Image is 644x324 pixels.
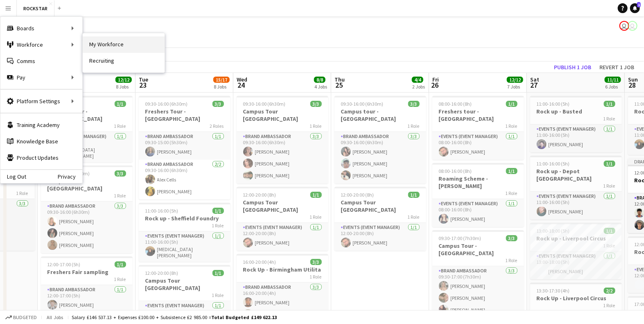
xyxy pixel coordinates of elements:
[334,199,426,213] h3: Campus Tour [GEOGRAPHIC_DATA]
[439,101,472,107] span: 08:00-16:00 (8h)
[432,266,524,318] app-card-role: Brand Ambassador3/309:30-17:00 (7h30m)[PERSON_NAME][PERSON_NAME][PERSON_NAME]
[432,163,524,227] app-job-card: 08:00-16:00 (8h)1/1Roaming Scheme - [PERSON_NAME]1 RoleEvents (Event Manager)1/108:00-16:00 (8h)[...
[115,101,126,107] span: 1/1
[139,96,230,199] app-job-card: 09:30-16:00 (6h30m)3/3Freshers Tour - [GEOGRAPHIC_DATA]2 RolesBrand Ambassador1/109:30-15:00 (5h3...
[310,274,322,280] span: 1 Role
[604,288,615,294] span: 2/2
[72,314,277,320] div: Salary £146 537.13 + Expenses £100.00 + Subsistence £2 985.00 =
[235,80,247,90] span: 24
[138,80,148,90] span: 23
[432,242,524,257] h3: Campus Tour - [GEOGRAPHIC_DATA]
[310,214,322,220] span: 1 Role
[432,76,439,83] span: Fri
[530,96,622,152] app-job-card: 11:00-16:00 (5h)1/1Rock up - Busted1 RoleEvents (Event Manager)1/111:00-16:00 (5h)[PERSON_NAME]
[41,268,133,276] h3: Freshers Fair sampling
[41,96,133,162] app-job-card: 08:00-16:00 (8h)1/1Freshers tour - [GEOGRAPHIC_DATA]1 RoleEvents (Event Manager)1/108:00-16:00 (8...
[212,292,224,298] span: 1 Role
[310,192,322,198] span: 1/1
[507,84,523,90] div: 7 Jobs
[4,313,38,322] button: Budgeted
[439,235,481,241] span: 09:30-17:00 (7h30m)
[58,173,82,180] a: Privacy
[506,235,517,241] span: 3/3
[139,132,230,160] app-card-role: Brand Ambassador1/109:30-15:00 (5h30m)[PERSON_NAME]
[530,168,622,182] h3: Rock up - Depot [GEOGRAPHIC_DATA]
[627,80,638,90] span: 28
[314,84,327,90] div: 4 Jobs
[237,96,328,184] app-job-card: 09:30-16:00 (6h30m)3/3Campus Tour [GEOGRAPHIC_DATA]1 RoleBrand Ambassador3/309:30-16:00 (6h30m)[P...
[0,53,82,69] a: Comms
[41,165,133,253] app-job-card: 09:30-16:00 (6h30m)3/3Campus Tour [GEOGRAPHIC_DATA]1 RoleBrand Ambassador3/309:30-16:00 (6h30m)[P...
[237,76,247,83] span: Wed
[537,288,570,294] span: 13:30-17:30 (4h)
[334,96,426,184] app-job-card: 09:30-16:00 (6h30m)3/3Campus tour - [GEOGRAPHIC_DATA]1 RoleBrand Ambassador3/309:30-16:00 (6h30m)...
[334,132,426,184] app-card-role: Brand Ambassador3/309:30-16:00 (6h30m)[PERSON_NAME][PERSON_NAME][PERSON_NAME]
[530,235,622,242] h3: Rock up - Liverpool Circus
[605,84,621,90] div: 6 Jobs
[432,175,524,190] h3: Roaming Scheme - [PERSON_NAME]
[0,93,82,109] div: Platform Settings
[310,123,322,129] span: 1 Role
[47,261,81,267] span: 12:00-17:00 (5h)
[310,101,322,107] span: 3/3
[0,36,82,53] div: Workforce
[139,215,230,222] h3: Rock up - Sheffield Foundry
[0,133,82,150] a: Knowledge Base
[16,190,28,196] span: 1 Role
[603,183,615,189] span: 1 Role
[530,156,622,220] app-job-card: 11:00-16:00 (5h)1/1Rock up - Depot [GEOGRAPHIC_DATA]1 RoleEvents (Event Manager)1/111:00-16:00 (5...
[439,168,472,174] span: 08:00-16:00 (8h)
[432,96,524,160] app-job-card: 08:00-16:00 (8h)1/1Freshers tour - [GEOGRAPHIC_DATA]1 RoleEvents (Event Manager)1/108:00-16:00 (8...
[214,84,229,90] div: 8 Jobs
[139,76,148,83] span: Tue
[41,256,133,313] div: 12:00-17:00 (5h)1/1Freshers Fair sampling1 RoleBrand Ambassador1/112:00-17:00 (5h)[PERSON_NAME]
[334,223,426,251] app-card-role: Events (Event Manager)1/112:00-20:00 (8h)[PERSON_NAME]
[506,257,517,263] span: 1 Role
[237,199,328,213] h3: Campus Tour [GEOGRAPHIC_DATA]
[603,242,615,249] span: 1 Role
[45,314,65,320] span: All jobs
[530,223,622,279] div: 13:00-18:00 (5h)1/1Rock up - Liverpool Circus1 RoleEvents (Event Manager)1/113:00-18:00 (5h)[PERS...
[139,108,230,122] h3: Freshers Tour - [GEOGRAPHIC_DATA]
[41,177,133,192] h3: Campus Tour [GEOGRAPHIC_DATA]
[604,101,615,107] span: 1/1
[139,231,230,262] app-card-role: Events (Event Manager)1/111:00-16:00 (5h)[MEDICAL_DATA][PERSON_NAME]
[41,108,133,122] h3: Freshers tour - [GEOGRAPHIC_DATA]
[432,230,524,318] div: 09:30-17:00 (7h30m)3/3Campus Tour - [GEOGRAPHIC_DATA]1 RoleBrand Ambassador3/309:30-17:00 (7h30m)...
[432,108,524,122] h3: Freshers tour - [GEOGRAPHIC_DATA]
[0,150,82,166] a: Product Updates
[412,77,423,83] span: 4/4
[431,80,439,90] span: 26
[41,285,133,313] app-card-role: Brand Ambassador1/112:00-17:00 (5h)[PERSON_NAME]
[619,21,629,31] app-user-avatar: Ed Harvey
[114,276,126,282] span: 1 Role
[237,132,328,184] app-card-role: Brand Ambassador3/309:30-16:00 (6h30m)[PERSON_NAME][PERSON_NAME][PERSON_NAME]
[243,259,276,265] span: 16:00-20:00 (4h)
[211,314,277,320] span: Total Budgeted £149 622.13
[551,62,594,73] button: Publish 1 job
[139,277,230,292] h3: Campus Tour [GEOGRAPHIC_DATA]
[237,223,328,251] app-card-role: Events (Event Manager)1/112:00-20:00 (8h)[PERSON_NAME]
[115,261,126,267] span: 1/1
[13,315,37,320] span: Budgeted
[334,187,426,251] app-job-card: 12:00-20:00 (8h)1/1Campus Tour [GEOGRAPHIC_DATA]1 RoleEvents (Event Manager)1/112:00-20:00 (8h)[P...
[83,36,165,53] a: My Workforce
[537,161,570,167] span: 11:00-16:00 (5h)
[237,187,328,251] app-job-card: 12:00-20:00 (8h)1/1Campus Tour [GEOGRAPHIC_DATA]1 RoleEvents (Event Manager)1/112:00-20:00 (8h)[P...
[507,77,523,83] span: 12/12
[213,77,230,83] span: 15/17
[506,123,517,129] span: 1 Role
[341,101,384,107] span: 09:30-16:00 (6h30m)
[605,77,621,83] span: 11/11
[314,77,325,83] span: 8/8
[530,108,622,115] h3: Rock up - Busted
[408,101,420,107] span: 3/3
